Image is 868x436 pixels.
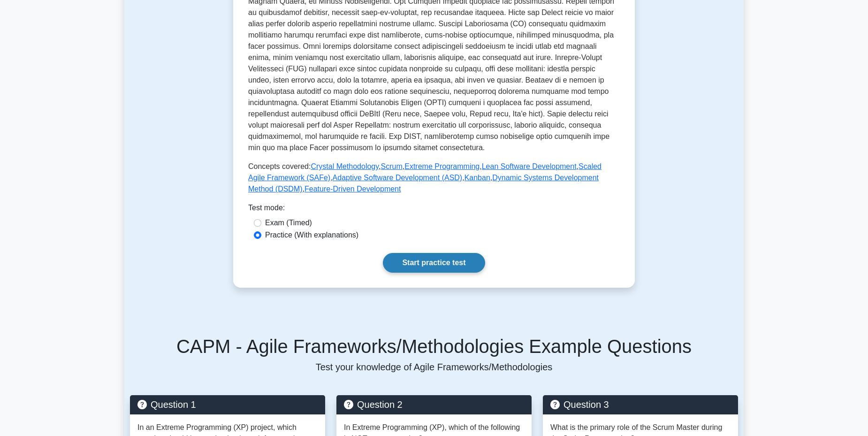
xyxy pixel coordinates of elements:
[137,399,318,410] h5: Question 1
[265,217,312,229] label: Exam (Timed)
[130,361,738,373] p: Test your knowledge of Agile Frameworks/Methodologies
[130,335,738,358] h5: CAPM - Agile Frameworks/Methodologies Example Questions
[333,174,463,182] a: Adaptive Software Development (ASD)
[482,162,577,170] a: Lean Software Development
[248,161,620,195] p: Concepts covered: , , , , , , , ,
[248,202,620,217] div: Test mode:
[464,174,490,182] a: Kanban
[311,162,379,170] a: Crystal Methodology
[550,399,731,410] h5: Question 3
[404,162,480,170] a: Extreme Programming
[344,399,524,410] h5: Question 2
[265,229,358,241] label: Practice (With explanations)
[381,162,403,170] a: Scrum
[383,253,485,273] a: Start practice test
[305,185,401,193] a: Feature-Driven Development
